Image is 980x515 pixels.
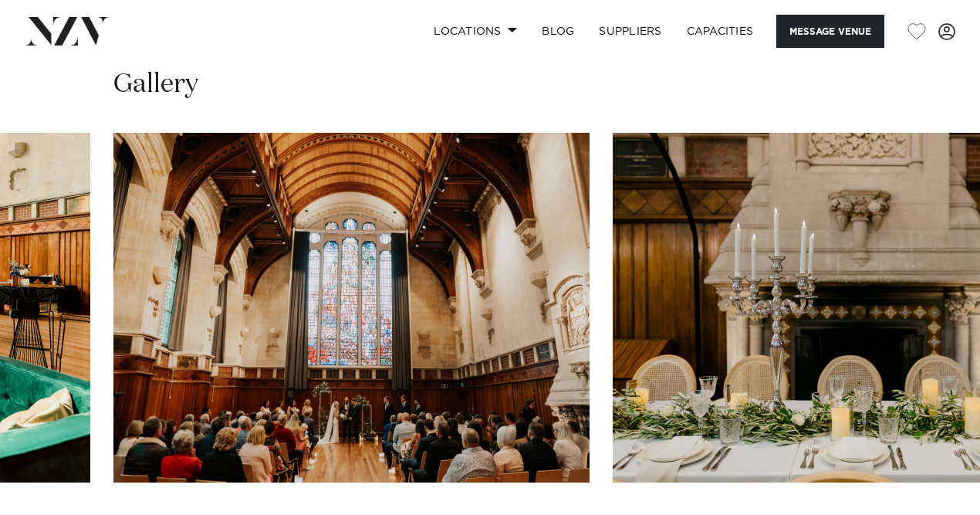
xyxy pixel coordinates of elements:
img: nzv-logo.png [25,17,109,45]
a: Capacities [674,15,766,48]
a: Locations [421,15,529,48]
swiper-slide: 3 / 7 [113,133,590,483]
button: Message Venue [776,15,884,48]
a: BLOG [529,15,586,48]
a: SUPPLIERS [586,15,674,48]
h2: Gallery [113,67,198,102]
